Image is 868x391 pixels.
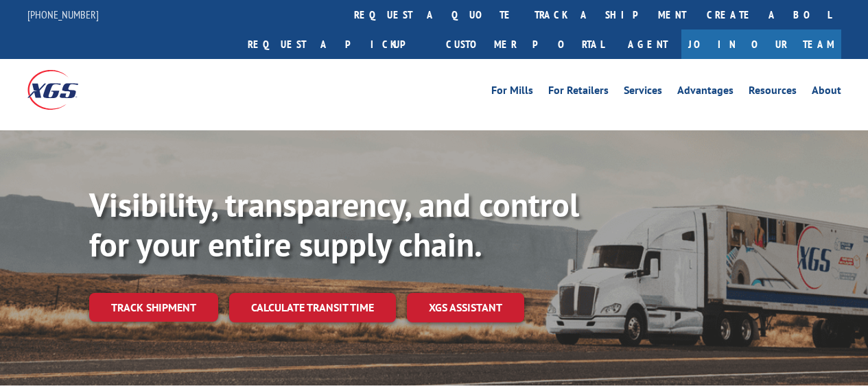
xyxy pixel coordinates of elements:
a: Request a pickup [237,29,436,59]
a: Services [624,85,662,100]
a: For Mills [491,85,533,100]
a: Advantages [677,85,734,100]
a: Agent [614,29,681,59]
b: Visibility, transparency, and control for your entire supply chain. [89,183,579,265]
a: Calculate transit time [229,293,396,322]
a: Join Our Team [681,29,841,59]
a: Customer Portal [436,29,614,59]
a: Track shipment [89,293,218,322]
a: For Retailers [548,85,609,100]
a: [PHONE_NUMBER] [27,8,99,21]
a: XGS ASSISTANT [407,293,524,322]
a: Resources [749,85,797,100]
a: About [812,85,841,100]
